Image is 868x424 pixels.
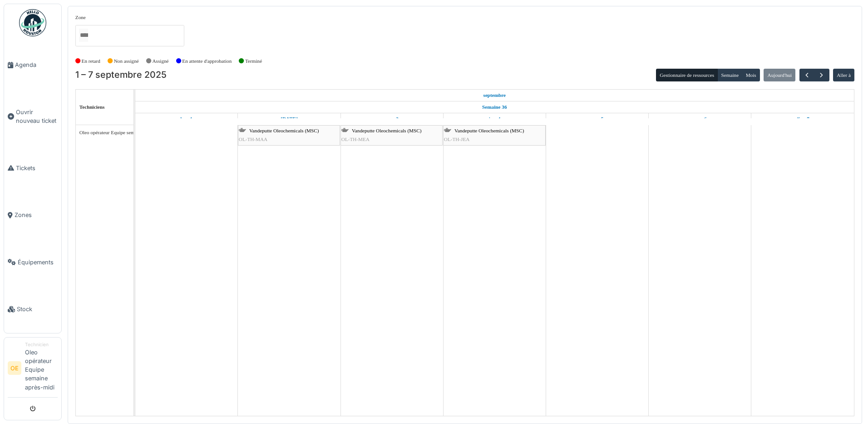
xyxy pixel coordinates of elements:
span: Équipements [18,258,58,267]
a: 4 septembre 2025 [486,113,503,125]
span: OL-TH-MAA [239,136,267,142]
a: Semaine 36 [480,101,509,113]
h2: 1 – 7 septembre 2025 [75,70,167,81]
a: 6 septembre 2025 [690,113,709,125]
input: Tous [79,29,88,42]
a: Agenda [4,41,61,89]
a: Zones [4,192,61,239]
a: Stock [4,286,61,333]
a: 7 septembre 2025 [794,113,812,125]
button: Mois [742,69,760,81]
span: Vandeputte Oleochemicals (MSC) [249,128,319,133]
button: Aujourd'hui [764,69,795,81]
a: 3 septembre 2025 [383,113,400,125]
span: Vandeputte Oleochemicals (MSC) [454,128,524,133]
span: Agenda [15,61,58,69]
a: 1 septembre 2025 [481,90,508,101]
li: Oleo opérateur Equipe semaine après-midi [25,341,58,395]
label: Non assigné [114,57,139,65]
label: En attente d'approbation [182,57,232,65]
span: Oleo opérateur Equipe semaine après-midi [79,130,166,135]
label: En retard [82,57,100,65]
div: Technicien [25,341,58,348]
a: 2 septembre 2025 [278,113,300,125]
span: Stock [17,305,58,313]
a: 5 septembre 2025 [588,113,606,125]
label: Assigné [153,57,169,65]
span: Vandeputte Oleochemicals (MSC) [352,128,421,133]
span: OL-TH-JEA [444,136,470,142]
label: Terminé [245,57,262,65]
button: Précédent [799,69,814,82]
a: Tickets [4,144,61,192]
a: 1 septembre 2025 [178,113,195,125]
a: Équipements [4,238,61,286]
span: Techniciens [79,104,105,110]
button: Semaine [717,69,742,81]
li: OE [8,361,21,375]
img: Badge_color-CXgf-gQk.svg [19,9,46,36]
span: Zones [15,211,58,219]
a: OE TechnicienOleo opérateur Equipe semaine après-midi [8,341,58,398]
span: Ouvrir nouveau ticket [16,108,58,125]
span: OL-TH-MEA [341,136,370,142]
a: Ouvrir nouveau ticket [4,89,61,145]
span: Tickets [16,164,58,172]
button: Suivant [814,69,829,82]
label: Zone [75,14,86,21]
button: Aller à [833,69,854,81]
button: Gestionnaire de ressources [656,69,718,81]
